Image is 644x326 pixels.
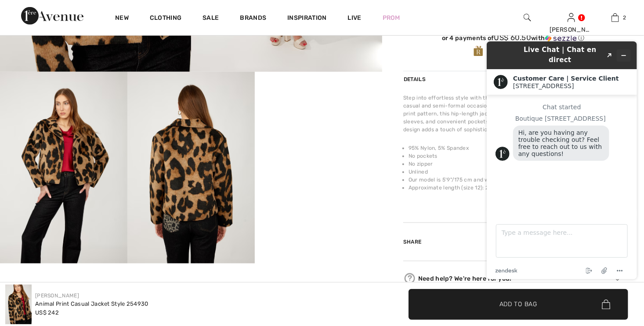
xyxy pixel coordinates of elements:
[115,14,129,23] a: New
[403,33,623,42] div: or 4 payments of with
[474,45,483,57] img: Avenue Rewards
[409,184,623,192] li: Approximate length (size 12): 20" - 51 cm
[568,12,575,23] img: My Info
[623,14,626,22] span: 2
[203,14,219,23] a: Sale
[499,300,537,309] span: Add to Bag
[593,12,637,23] a: 2
[403,94,623,133] div: Step into effortless style with the [PERSON_NAME] casual jacket, perfect for both casual and semi...
[35,309,59,316] span: US$ 242
[287,14,326,23] span: Inspiration
[409,152,623,160] li: No pockets
[5,285,32,324] img: Animal Print Casual Jacket Style 254930
[524,12,531,23] img: search the website
[35,300,148,308] div: Animal Print Casual Jacket Style 254930
[409,160,623,168] li: No zipper
[550,25,593,34] div: [PERSON_NAME]
[127,72,255,263] img: Animal Print Casual Jacket Style 254930. 4
[409,144,623,152] li: 95% Nylon, 5% Spandex
[255,72,382,136] video: Your browser does not support the video tag.
[403,33,623,45] div: or 4 payments ofUS$ 60.50withSezzle Click to learn more about Sezzle
[383,13,400,22] a: Prom
[19,6,37,14] span: Chat
[602,300,610,309] img: Bag.svg
[348,13,362,22] a: Live
[240,14,267,23] a: Brands
[409,289,628,320] button: Add to Bag
[409,168,623,176] li: Unlined
[403,71,428,87] div: Details
[150,14,181,23] a: Clothing
[611,12,619,23] img: My Bag
[403,239,422,245] span: Share
[21,7,83,25] img: 1ère Avenue
[480,34,644,286] iframe: Find more information here
[568,13,575,22] a: Sign In
[409,176,623,184] li: Our model is 5'9"/175 cm and wears a size 6.
[35,293,79,299] a: [PERSON_NAME]
[403,272,623,285] div: Need help? We're here for you!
